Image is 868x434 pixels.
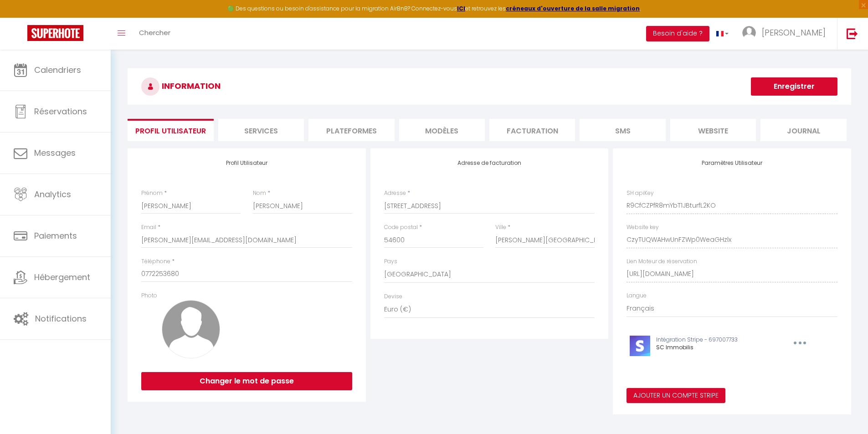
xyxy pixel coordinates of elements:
li: MODÈLES [399,119,485,141]
label: Email [141,223,156,232]
label: Devise [384,292,402,301]
button: Changer le mot de passe [141,372,352,390]
span: Chercher [139,28,170,37]
button: Besoin d'aide ? [646,26,709,41]
a: ... [PERSON_NAME] [735,18,837,50]
li: SMS [580,119,665,141]
span: Paiements [34,230,77,241]
li: Journal [760,119,846,141]
label: Ville [495,223,506,232]
label: Langue [627,291,647,300]
label: Photo [141,291,157,300]
li: Services [218,119,304,141]
a: créneaux d'ouverture de la salle migration [506,5,640,12]
a: ICI [457,5,465,12]
a: Chercher [132,18,177,50]
label: Nom [253,189,266,198]
img: logout [847,28,858,39]
label: Pays [384,257,397,266]
button: Enregistrer [751,77,837,96]
li: website [670,119,756,141]
img: Super Booking [27,25,83,41]
h4: Profil Utilisateur [141,160,352,166]
label: Lien Moteur de réservation [627,257,697,266]
span: Notifications [35,313,87,324]
label: Téléphone [141,257,170,266]
span: Calendriers [34,64,81,76]
label: Adresse [384,189,406,198]
button: Ouvrir le widget de chat LiveChat [7,4,35,31]
label: SH apiKey [627,189,654,198]
h3: INFORMATION [128,68,851,105]
label: Prénom [141,189,163,198]
img: ... [742,26,756,40]
span: [PERSON_NAME] [762,27,826,38]
p: Intégration Stripe - 697007733 [656,336,773,344]
li: Profil Utilisateur [128,119,213,141]
h4: Adresse de facturation [384,160,595,166]
label: Code postal [384,223,418,232]
span: Analytics [34,189,71,200]
li: Plateformes [308,119,394,141]
button: Ajouter un compte Stripe [627,388,725,403]
img: stripe-logo.jpeg [630,336,650,356]
span: Messages [34,147,76,158]
img: avatar.png [162,300,220,358]
li: Facturation [489,119,575,141]
h4: Paramètres Utilisateur [627,160,837,166]
span: Réservations [34,106,87,117]
span: Hébergement [34,271,90,283]
span: SC Immobilis [656,343,693,351]
label: Website key [627,223,659,232]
